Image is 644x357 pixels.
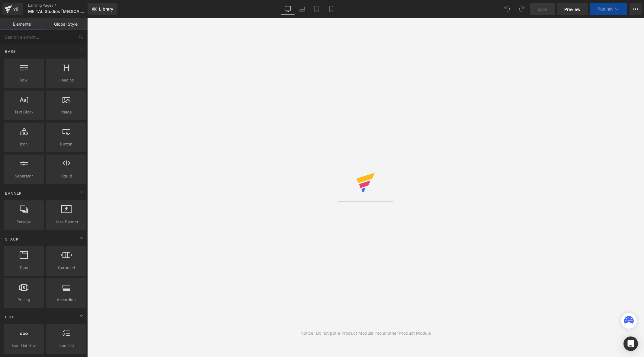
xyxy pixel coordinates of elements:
[88,3,117,15] a: New Library
[12,5,20,13] div: v6
[48,219,85,225] span: Hero Banner
[309,3,324,15] a: Tablet
[5,219,42,225] span: Parallax
[5,49,16,54] span: Base
[5,314,15,320] span: List
[5,173,42,179] span: Separator
[44,18,88,30] a: Global Style
[501,3,513,15] button: Undo
[537,6,547,12] span: Save
[598,7,613,11] span: Publish
[5,265,42,271] span: Tabs
[557,3,588,15] a: Preview
[5,141,42,147] span: Icon
[48,173,85,179] span: Liquid
[48,77,85,83] span: Heading
[28,3,98,8] a: Landing Pages
[99,6,113,12] span: Library
[5,190,22,196] span: Banner
[280,3,295,15] a: Desktop
[5,109,42,115] span: Text Block
[516,3,528,15] button: Redo
[2,3,23,15] a: v6
[48,109,85,115] span: Image
[590,3,627,15] button: Publish
[5,343,42,349] span: Icon List Hoz
[564,6,581,12] span: Preview
[5,236,19,242] span: Stack
[324,3,338,15] a: Mobile
[48,297,85,303] span: Accordion
[300,330,431,336] div: Notice: Do not put a Product Module into another Product Module
[5,297,42,303] span: Pricing
[28,9,86,14] span: MEITAL Studios [MEDICAL_DATA] Treatment 129.95
[630,3,642,15] button: More
[48,265,85,271] span: Carousel
[48,141,85,147] span: Button
[295,3,309,15] a: Laptop
[623,336,638,351] div: Open Intercom Messenger
[48,343,85,349] span: Icon List
[5,77,42,83] span: Row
